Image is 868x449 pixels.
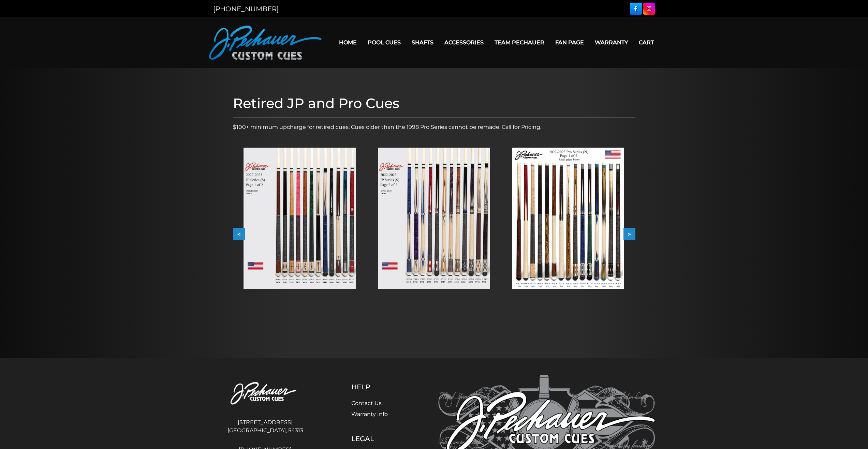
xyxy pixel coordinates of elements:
a: Pool Cues [362,34,406,51]
a: Warranty Info [351,411,388,417]
h5: Help [351,383,404,391]
address: [STREET_ADDRESS] [GEOGRAPHIC_DATA], 54313 [213,416,318,437]
img: Pechauer Custom Cues [209,26,322,60]
a: Fan Page [550,34,589,51]
a: Accessories [439,34,489,51]
a: [PHONE_NUMBER] [213,5,279,13]
button: < [233,228,245,240]
a: Team Pechauer [489,34,550,51]
p: $100+ minimum upcharge for retired cues. Cues older than the 1998 Pro Series cannot be remade. Ca... [233,123,635,131]
a: Contact Us [351,400,382,406]
div: Carousel Navigation [233,228,635,240]
img: Pechauer Custom Cues [213,375,318,413]
a: Shafts [406,34,439,51]
h1: Retired JP and Pro Cues [233,95,635,111]
h5: Legal [351,435,404,443]
a: Warranty [589,34,633,51]
a: Cart [633,34,659,51]
button: > [623,228,635,240]
a: Home [334,34,362,51]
